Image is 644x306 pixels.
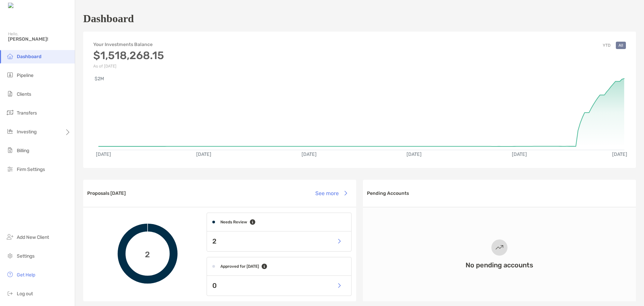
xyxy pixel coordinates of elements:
[302,151,317,157] text: [DATE]
[212,281,217,290] p: 0
[6,90,14,98] img: clients icon
[17,73,34,78] span: Pipeline
[196,151,211,157] text: [DATE]
[93,64,164,69] p: As of [DATE]
[145,249,150,259] span: 2
[6,289,14,297] img: logout icon
[220,264,259,269] h4: Approved for [DATE]
[6,165,14,173] img: firm-settings icon
[17,110,37,116] span: Transfers
[17,234,49,240] span: Add New Client
[6,52,14,60] img: dashboard icon
[407,151,422,157] text: [DATE]
[310,186,352,201] button: See more
[6,108,14,117] img: transfers icon
[87,190,126,196] h3: Proposals [DATE]
[17,54,42,59] span: Dashboard
[8,36,71,42] span: [PERSON_NAME]!
[17,291,33,297] span: Log out
[96,151,111,157] text: [DATE]
[93,42,164,47] h4: Your Investments Balance
[17,272,35,278] span: Get Help
[17,148,29,154] span: Billing
[6,252,14,260] img: settings icon
[6,270,14,278] img: get-help icon
[17,129,37,135] span: Investing
[512,151,527,157] text: [DATE]
[600,42,613,49] button: YTD
[6,146,14,154] img: billing icon
[95,76,104,82] text: $2M
[83,12,134,25] h1: Dashboard
[220,220,247,224] h4: Needs Review
[6,71,14,79] img: pipeline icon
[616,42,626,49] button: All
[93,49,164,62] h3: $1,518,268.15
[212,237,216,246] p: 2
[8,3,37,9] img: Zoe Logo
[17,91,31,97] span: Clients
[612,151,627,157] text: [DATE]
[17,253,35,259] span: Settings
[6,233,14,241] img: add_new_client icon
[466,261,533,269] h3: No pending accounts
[367,190,409,196] h3: Pending Accounts
[17,167,45,172] span: Firm Settings
[6,127,14,135] img: investing icon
